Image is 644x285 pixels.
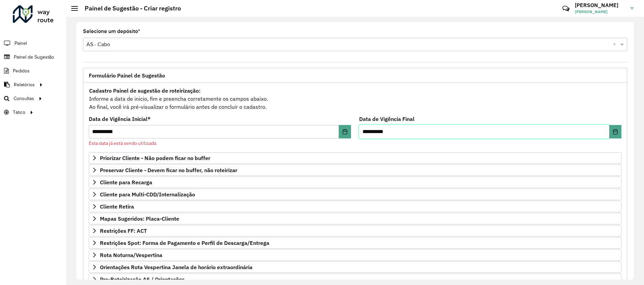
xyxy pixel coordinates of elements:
[613,40,619,49] span: Clear all
[89,73,165,78] span: Formulário Painel de Sugestão
[89,237,621,249] a: Restrições Spot: Forma de Pagamento e Perfil de Descarga/Entrega
[15,40,27,47] span: Painel
[14,54,54,61] span: Painel de Sugestão
[89,225,621,236] a: Restrições FF: ACT
[78,5,181,12] h2: Painel de Sugestão - Criar registro
[89,86,621,111] div: Informe a data de inicio, fim e preencha corretamente os campos abaixo. Ao final, você irá pré-vi...
[89,87,200,94] strong: Cadastro Painel de sugestão de roteirização:
[89,274,621,285] a: Pre-Roteirização AS / Orientações
[89,177,621,188] a: Cliente para Recarga
[14,81,35,88] span: Relatórios
[89,189,621,200] a: Cliente para Multi-CDD/Internalização
[100,204,134,209] span: Cliente Retira
[89,249,621,261] a: Rota Noturna/Vespertina
[100,252,162,258] span: Rota Noturna/Vespertina
[14,95,34,102] span: Consultas
[89,261,621,273] a: Orientações Rota Vespertina Janela de horário extraordinária
[89,152,621,164] a: Priorizar Cliente - Não podem ficar no buffer
[100,240,269,246] span: Restrições Spot: Forma de Pagamento e Perfil de Descarga/Entrega
[339,125,351,138] button: Choose Date
[559,1,573,16] a: Contato Rápido
[100,192,195,197] span: Cliente para Multi-CDD/Internalização
[100,180,152,185] span: Cliente para Recarga
[89,164,621,176] a: Preservar Cliente - Devem ficar no buffer, não roteirizar
[13,67,30,74] span: Pedidos
[89,115,151,123] label: Data de Vigência Inicial
[609,125,621,138] button: Choose Date
[100,155,210,161] span: Priorizar Cliente - Não podem ficar no buffer
[100,216,179,221] span: Mapas Sugeridos: Placa-Cliente
[100,167,237,173] span: Preservar Cliente - Devem ficar no buffer, não roteirizar
[100,228,147,233] span: Restrições FF: ACT
[83,27,140,35] label: Selecione um depósito
[100,264,252,270] span: Orientações Rota Vespertina Janela de horário extraordinária
[13,109,25,116] span: Tático
[575,9,625,15] span: [PERSON_NAME]
[575,2,625,8] h3: [PERSON_NAME]
[89,201,621,212] a: Cliente Retira
[89,213,621,224] a: Mapas Sugeridos: Placa-Cliente
[359,115,414,123] label: Data de Vigência Final
[100,277,185,282] span: Pre-Roteirização AS / Orientações
[89,140,156,146] formly-validation-message: Esta data já está sendo utilizada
